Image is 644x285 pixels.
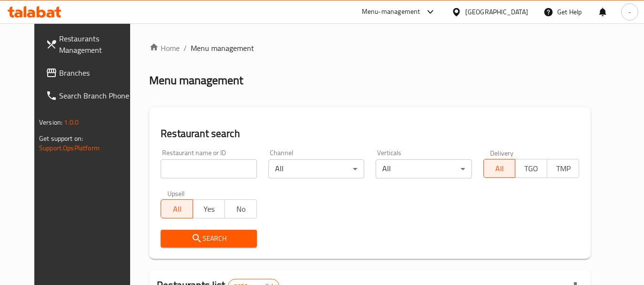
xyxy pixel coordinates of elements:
span: Restaurants Management [59,33,134,56]
label: Delivery [490,149,514,156]
span: Get support on: [39,132,83,145]
div: All [268,159,364,178]
span: 1.0.0 [64,116,79,128]
a: Home [149,42,180,54]
span: Branches [59,67,134,79]
span: Yes [197,202,221,216]
button: Search [161,230,256,247]
button: No [225,199,257,218]
a: Restaurants Management [38,27,142,61]
li: / [184,42,187,54]
div: All [376,159,471,178]
button: Yes [193,199,225,218]
span: - [628,7,631,17]
h2: Restaurant search [161,127,579,141]
div: Menu-management [362,6,420,18]
a: Search Branch Phone [38,84,142,107]
span: Search [168,233,249,245]
span: Menu management [191,42,254,54]
span: TGO [519,162,543,176]
div: [GEOGRAPHIC_DATA] [465,7,528,17]
a: Support.OpsPlatform [39,142,100,154]
span: All [165,202,189,216]
a: Branches [38,61,142,84]
button: All [161,199,193,218]
span: Search Branch Phone [59,90,134,101]
input: Search for restaurant name or ID.. [161,159,256,178]
h2: Menu management [149,73,243,88]
span: TMP [551,162,575,176]
label: Upsell [167,190,185,197]
button: All [483,159,516,178]
button: TMP [547,159,579,178]
nav: breadcrumb [149,42,591,54]
span: No [229,202,253,216]
span: Version: [39,116,62,128]
span: All [488,162,512,176]
button: TGO [515,159,547,178]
